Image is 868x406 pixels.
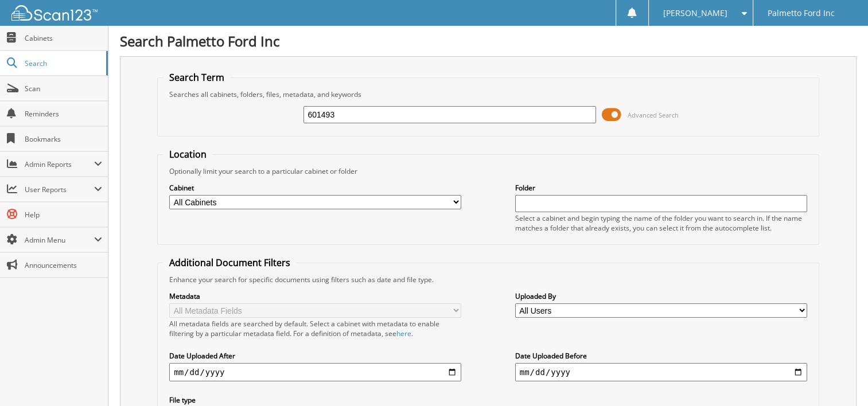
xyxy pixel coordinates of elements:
[25,159,94,169] span: Admin Reports
[25,33,102,43] span: Cabinets
[169,395,461,405] label: File type
[25,84,102,93] span: Scan
[515,213,807,233] div: Select a cabinet and begin typing the name of the folder you want to search in. If the name match...
[25,260,102,270] span: Announcements
[120,32,857,50] h1: Search Palmetto Ford Inc
[169,363,461,381] input: start
[25,235,94,245] span: Admin Menu
[169,319,461,338] div: All metadata fields are searched by default. Select a cabinet with metadata to enable filtering b...
[515,291,807,301] label: Uploaded By
[169,291,461,301] label: Metadata
[25,58,100,68] span: Search
[25,134,102,144] span: Bookmarks
[164,166,813,176] div: Optionally limit your search to a particular cabinet or folder
[164,256,296,269] legend: Additional Document Filters
[25,109,102,119] span: Reminders
[164,89,813,99] div: Searches all cabinets, folders, files, metadata, and keywords
[515,363,807,381] input: end
[164,275,813,284] div: Enhance your search for specific documents using filters such as date and file type.
[169,183,461,193] label: Cabinet
[768,10,835,17] span: Palmetto Ford Inc
[25,185,94,194] span: User Reports
[11,5,98,21] img: scan123-logo-white.svg
[811,351,868,406] iframe: Chat Widget
[515,351,807,361] label: Date Uploaded Before
[663,10,727,17] span: [PERSON_NAME]
[169,351,461,361] label: Date Uploaded After
[396,329,411,338] a: here
[628,111,679,119] span: Advanced Search
[25,210,102,220] span: Help
[515,183,807,193] label: Folder
[164,148,212,161] legend: Location
[164,71,230,84] legend: Search Term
